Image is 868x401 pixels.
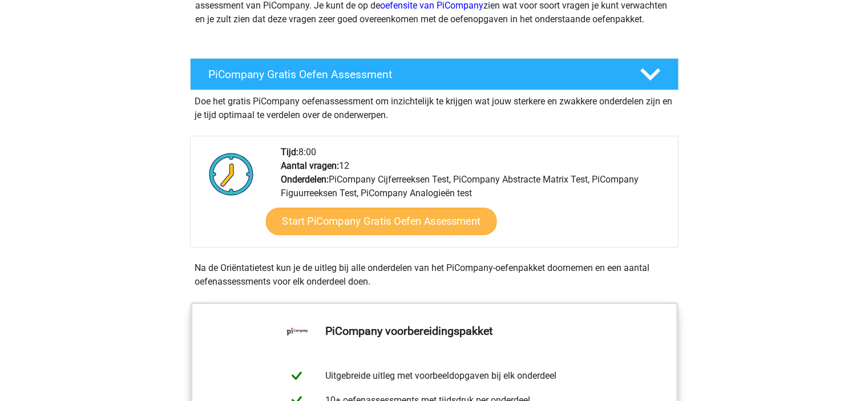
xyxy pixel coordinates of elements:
[272,145,677,247] div: 8:00 12 PiCompany Cijferreeksen Test, PiCompany Abstracte Matrix Test, PiCompany Figuurreeksen Te...
[208,68,621,81] h4: PiCompany Gratis Oefen Assessment
[190,90,679,122] div: Doe het gratis PiCompany oefenassessment om inzichtelijk te krijgen wat jouw sterkere en zwakkere...
[203,145,260,202] img: Klok
[281,174,329,185] b: Onderdelen:
[185,58,683,90] a: PiCompany Gratis Oefen Assessment
[190,261,679,289] div: Na de Oriëntatietest kun je de uitleg bij alle onderdelen van het PiCompany-oefenpakket doornemen...
[281,160,339,171] b: Aantal vragen:
[281,147,298,157] b: Tijd:
[265,208,496,235] a: Start PiCompany Gratis Oefen Assessment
